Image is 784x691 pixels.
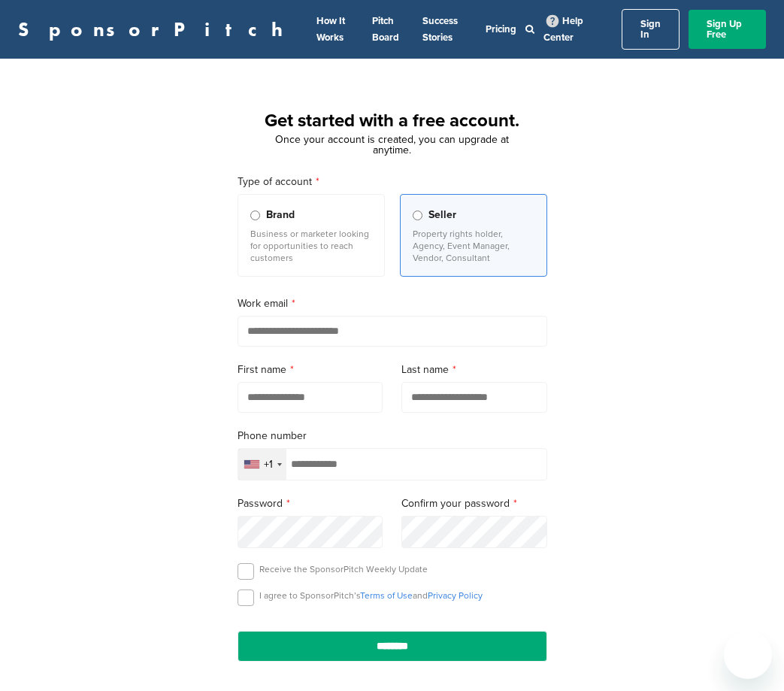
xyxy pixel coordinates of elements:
[486,23,516,35] a: Pricing
[689,10,766,49] a: Sign Up Free
[372,15,399,44] a: Pitch Board
[238,295,547,312] label: Work email
[264,459,273,470] div: +1
[259,563,428,575] p: Receive the SponsorPitch Weekly Update
[250,211,260,220] input: Brand Business or marketer looking for opportunities to reach customers
[543,12,583,47] a: Help Center
[238,174,547,190] label: Type of account
[18,20,292,39] a: SponsorPitch
[422,15,458,44] a: Success Stories
[413,228,534,264] p: Property rights holder, Agency, Event Manager, Vendor, Consultant
[275,133,509,156] span: Once your account is created, you can upgrade at anytime.
[428,207,456,223] span: Seller
[401,496,547,512] label: Confirm your password
[238,362,383,378] label: First name
[428,590,483,601] a: Privacy Policy
[401,362,547,378] label: Last name
[360,590,413,601] a: Terms of Use
[724,631,772,679] iframe: Button to launch messaging window
[250,228,372,264] p: Business or marketer looking for opportunities to reach customers
[316,15,345,44] a: How It Works
[259,589,483,602] p: I agree to SponsorPitch’s and
[266,207,295,223] span: Brand
[622,9,680,50] a: Sign In
[238,428,547,444] label: Phone number
[219,108,565,135] h1: Get started with a free account.
[413,211,422,220] input: Seller Property rights holder, Agency, Event Manager, Vendor, Consultant
[238,449,286,480] div: Selected country
[238,496,383,512] label: Password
